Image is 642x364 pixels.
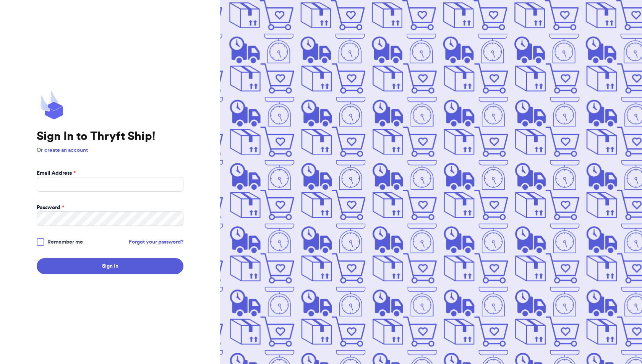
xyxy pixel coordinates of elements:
p: Or [37,146,183,154]
button: Sign In [37,258,183,274]
label: Password [37,204,64,211]
a: create an account [44,148,88,153]
label: Email Address [37,169,76,177]
a: Forgot your password? [129,238,183,246]
h1: Sign In to Thryft Ship! [37,130,183,143]
span: Remember me [47,238,83,246]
